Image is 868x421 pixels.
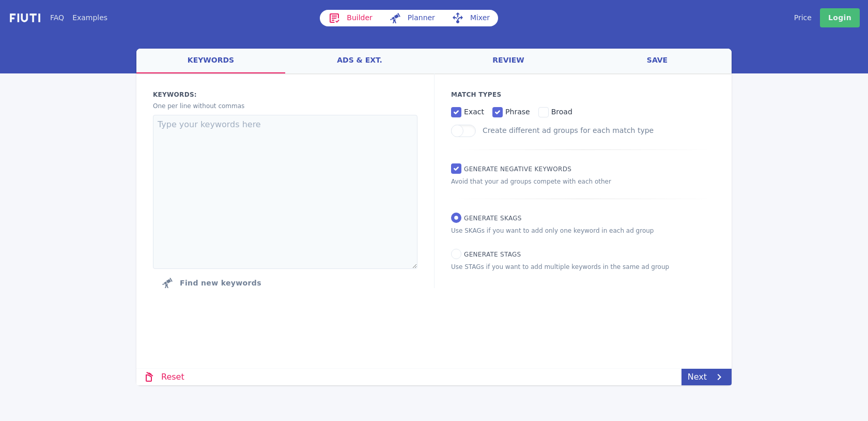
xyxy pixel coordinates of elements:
a: FAQ [50,12,64,23]
span: broad [551,108,572,116]
label: Create different ad groups for each match type [483,126,654,134]
a: Mixer [443,10,498,26]
a: Examples [72,12,107,23]
input: Generate STAGs [451,249,461,259]
input: Generate Negative keywords [451,163,461,174]
a: ads & ext. [285,49,434,73]
a: Price [794,12,812,23]
p: Use STAGs if you want to add multiple keywords in the same ad group [451,262,715,272]
span: exact [464,108,484,116]
a: Reset [136,369,191,385]
input: Generate SKAGs [451,213,461,223]
img: f731f27.png [8,12,42,24]
input: broad [538,107,549,117]
a: Next [681,369,732,385]
label: Keywords: [153,90,417,99]
input: exact [451,107,461,117]
button: Click to find new keywords related to those above [153,273,270,293]
a: Builder [320,10,381,26]
a: keywords [136,49,285,73]
span: Generate STAGs [464,251,521,258]
a: save [583,49,732,73]
p: Use SKAGs if you want to add only one keyword in each ad group [451,226,715,235]
span: Generate Negative keywords [464,166,571,173]
a: Login [820,8,860,27]
span: phrase [505,108,530,116]
p: One per line without commas [153,101,417,111]
input: phrase [492,107,503,117]
a: Planner [381,10,443,26]
p: Match Types [451,90,715,99]
span: Generate SKAGs [464,215,522,222]
p: Avoid that your ad groups compete with each other [451,177,715,186]
a: review [434,49,583,73]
